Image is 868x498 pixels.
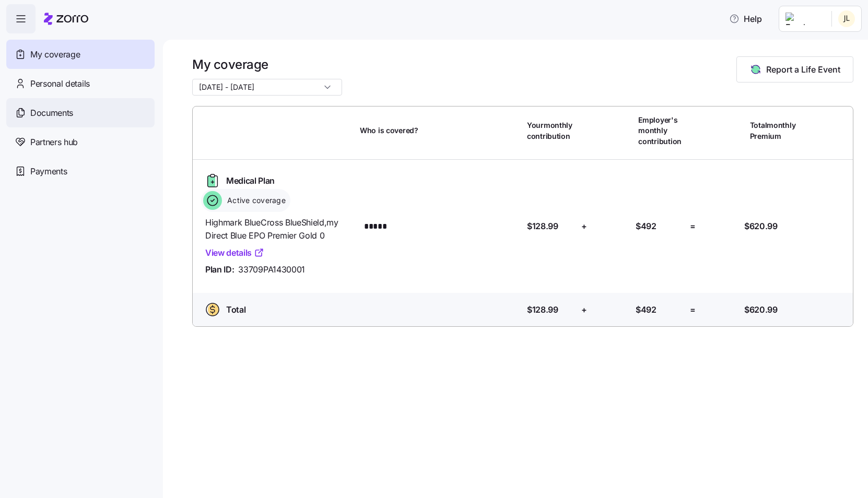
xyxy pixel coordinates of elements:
[30,77,90,90] span: Personal details
[224,195,286,206] span: Active coverage
[205,216,351,242] span: Highmark BlueCross BlueShield , my Direct Blue EPO Premier Gold 0
[636,220,656,233] span: $492
[527,220,558,233] span: $128.99
[205,246,264,259] a: View details
[581,303,587,316] span: +
[30,165,67,178] span: Payments
[226,174,275,187] span: Medical Plan
[527,303,558,316] span: $128.99
[205,263,234,276] span: Plan ID:
[638,115,686,147] span: Employer's monthly contribution
[721,8,770,29] button: Help
[581,220,587,233] span: +
[226,303,245,316] span: Total
[6,69,155,98] a: Personal details
[766,63,840,76] span: Report a Life Event
[838,10,855,27] img: 4311a192385edcf7e03606fb6c0cfb2a
[729,13,762,25] span: Help
[527,120,574,141] span: Your monthly contribution
[30,136,78,149] span: Partners hub
[636,303,656,316] span: $492
[6,127,155,157] a: Partners hub
[736,56,853,82] button: Report a Life Event
[30,106,73,120] span: Documents
[6,157,155,186] a: Payments
[238,263,305,276] span: 33709PA1430001
[744,303,778,316] span: $620.99
[690,303,696,316] span: =
[360,125,418,136] span: Who is covered?
[785,13,823,25] img: Employer logo
[30,48,80,61] span: My coverage
[6,98,155,127] a: Documents
[690,220,696,233] span: =
[6,40,155,69] a: My coverage
[192,56,342,73] h1: My coverage
[744,220,778,233] span: $620.99
[750,120,797,141] span: Total monthly Premium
